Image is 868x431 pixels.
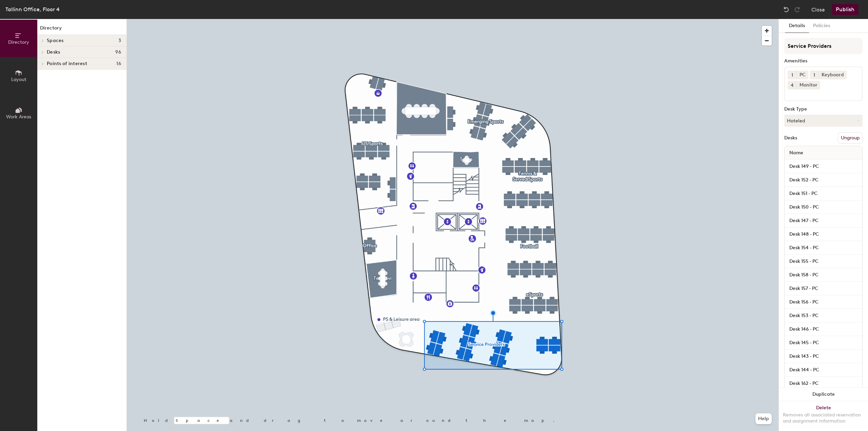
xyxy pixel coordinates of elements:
input: Unnamed desk [786,175,861,185]
input: Unnamed desk [786,243,861,253]
input: Unnamed desk [786,216,861,226]
span: Layout [11,77,26,82]
div: Desk Type [784,106,863,112]
button: 1 [788,71,796,79]
input: Unnamed desk [786,311,861,320]
span: Directory [8,39,29,45]
input: Unnamed desk [786,257,861,266]
span: 4 [791,82,794,89]
span: Name [786,147,807,159]
div: Desks [784,135,797,141]
button: Help [755,413,772,424]
span: 96 [115,50,121,55]
div: Amenities [784,58,863,64]
img: Undo [783,6,790,13]
button: Details [785,19,809,33]
input: Unnamed desk [786,162,861,171]
div: PC [796,71,808,79]
input: Unnamed desk [786,379,861,388]
input: Unnamed desk [786,338,861,348]
div: Tallinn Office, Floor 4 [5,5,60,14]
span: 3 [118,38,121,43]
input: Unnamed desk [786,189,861,198]
input: Unnamed desk [786,284,861,293]
span: Spaces [47,38,64,43]
span: Work Areas [6,114,31,120]
button: Publish [832,4,859,15]
button: Hoteled [784,115,863,127]
input: Unnamed desk [786,325,861,334]
div: Monitor [796,81,820,90]
input: Unnamed desk [786,365,861,375]
input: Unnamed desk [786,352,861,361]
h1: Directory [37,24,126,35]
input: Unnamed desk [786,230,861,239]
span: Desks [47,50,60,55]
button: Duplicate [779,388,868,401]
div: Removes all associated reservation and assignment information [783,412,864,424]
button: DeleteRemoves all associated reservation and assignment information [779,401,868,431]
input: Unnamed desk [786,202,861,212]
button: Close [811,4,825,15]
button: 1 [810,71,818,79]
button: Policies [809,19,834,33]
span: 1 [813,72,815,79]
span: Points of interest [47,61,87,66]
button: Ungroup [838,132,863,144]
input: Unnamed desk [786,297,861,307]
input: Unnamed desk [786,270,861,280]
div: Keyboard [818,71,847,79]
img: Redo [794,6,801,13]
button: 4 [788,81,796,90]
span: 1 [791,72,793,79]
span: 16 [116,61,121,66]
